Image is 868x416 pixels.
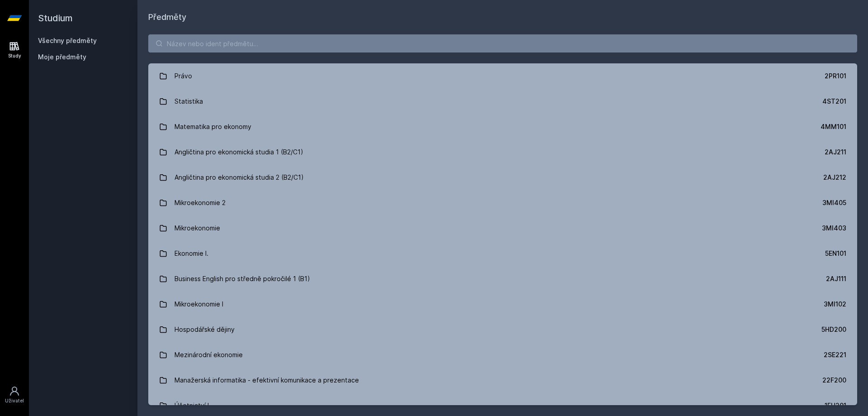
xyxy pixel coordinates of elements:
[148,34,857,53] input: Název nebo ident předmětu…
[824,300,846,309] div: 3MI102
[148,342,857,368] a: Mezinárodní ekonomie 2SE221
[148,114,857,139] a: Matematika pro ekonomy 4MM101
[148,165,857,190] a: Angličtina pro ekonomická studia 2 (B2/C1) 2AJ212
[823,173,846,182] div: 2AJ212
[825,401,846,410] div: 1FU201
[175,219,220,237] div: Mikroekonomie
[175,270,310,288] div: Business English pro středně pokročilé 1 (B1)
[821,325,846,334] div: 5HD200
[8,53,21,59] div: Study
[824,350,846,359] div: 2SE221
[148,266,857,292] a: Business English pro středně pokročilé 1 (B1) 2AJ111
[175,244,208,263] div: Ekonomie I.
[175,371,359,389] div: Manažerská informatika - efektivní komunikace a prezentace
[822,224,846,233] div: 3MI403
[2,36,27,64] a: Study
[148,139,857,165] a: Angličtina pro ekonomická studia 1 (B2/C1) 2AJ211
[148,215,857,241] a: Mikroekonomie 3MI403
[148,292,857,317] a: Mikroekonomie I 3MI102
[38,37,97,44] a: Všechny předměty
[822,97,846,106] div: 4ST201
[175,346,243,364] div: Mezinárodní ekonomie
[2,381,27,409] a: Uživatel
[825,148,846,157] div: 2AJ211
[175,67,192,85] div: Právo
[825,72,846,81] div: 2PR101
[175,397,211,415] div: Účetnictví I.
[148,89,857,114] a: Statistika 4ST201
[148,11,857,24] h1: Předměty
[148,241,857,266] a: Ekonomie I. 5EN101
[822,198,846,207] div: 3MI405
[148,317,857,342] a: Hospodářské dějiny 5HD200
[148,368,857,393] a: Manažerská informatika - efektivní komunikace a prezentace 22F200
[825,249,846,258] div: 5EN101
[826,274,846,283] div: 2AJ111
[175,92,203,110] div: Statistika
[175,143,303,161] div: Angličtina pro ekonomická studia 1 (B2/C1)
[822,376,846,385] div: 22F200
[148,63,857,89] a: Právo 2PR101
[175,320,235,339] div: Hospodářské dějiny
[38,53,86,62] span: Moje předměty
[175,118,251,136] div: Matematika pro ekonomy
[821,122,846,131] div: 4MM101
[5,397,24,404] div: Uživatel
[175,295,223,313] div: Mikroekonomie I
[148,190,857,215] a: Mikroekonomie 2 3MI405
[175,168,304,186] div: Angličtina pro ekonomická studia 2 (B2/C1)
[175,194,226,212] div: Mikroekonomie 2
